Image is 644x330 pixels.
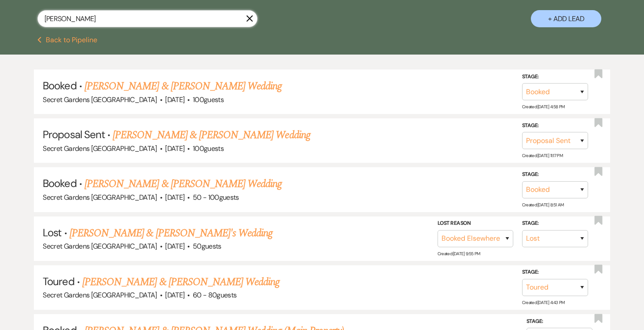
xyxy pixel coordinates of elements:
a: [PERSON_NAME] & [PERSON_NAME] Wedding [85,78,282,94]
a: [PERSON_NAME] & [PERSON_NAME] Wedding [85,176,282,192]
button: + Add Lead [531,10,601,27]
span: [DATE] [165,144,184,153]
span: Created: [DATE] 4:58 PM [522,104,565,110]
label: Lost Reason [438,219,513,228]
span: Lost [43,226,61,239]
span: Secret Gardens [GEOGRAPHIC_DATA] [43,193,157,202]
label: Stage: [522,268,588,277]
span: Created: [DATE] 8:51 AM [522,202,564,207]
span: Booked [43,79,76,92]
span: Created: [DATE] 9:55 PM [438,251,480,257]
span: [DATE] [165,193,184,202]
label: Stage: [526,316,592,326]
span: [DATE] [165,242,184,251]
span: Secret Gardens [GEOGRAPHIC_DATA] [43,242,157,251]
span: Created: [DATE] 11:17 PM [522,153,563,158]
label: Stage: [522,121,588,131]
span: [DATE] [165,95,184,104]
span: Secret Gardens [GEOGRAPHIC_DATA] [43,144,157,153]
span: Secret Gardens [GEOGRAPHIC_DATA] [43,95,157,104]
span: Created: [DATE] 4:43 PM [522,300,565,305]
span: Secret Gardens [GEOGRAPHIC_DATA] [43,290,157,300]
label: Stage: [522,219,588,228]
span: Booked [43,176,76,190]
span: 50 guests [193,242,221,251]
label: Stage: [522,72,588,82]
span: Toured [43,275,74,288]
span: [DATE] [165,290,184,300]
a: [PERSON_NAME] & [PERSON_NAME] Wedding [82,274,280,290]
span: 50 - 100 guests [193,193,239,202]
span: 100 guests [193,144,224,153]
span: 100 guests [193,95,224,104]
input: Search by name, event date, email address or phone number [37,10,258,27]
label: Stage: [522,170,588,180]
span: 60 - 80 guests [193,290,237,300]
a: [PERSON_NAME] & [PERSON_NAME] Wedding [113,127,310,143]
span: Proposal Sent [43,128,105,141]
button: Back to Pipeline [37,37,98,44]
a: [PERSON_NAME] & [PERSON_NAME]'s Wedding [70,225,273,241]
